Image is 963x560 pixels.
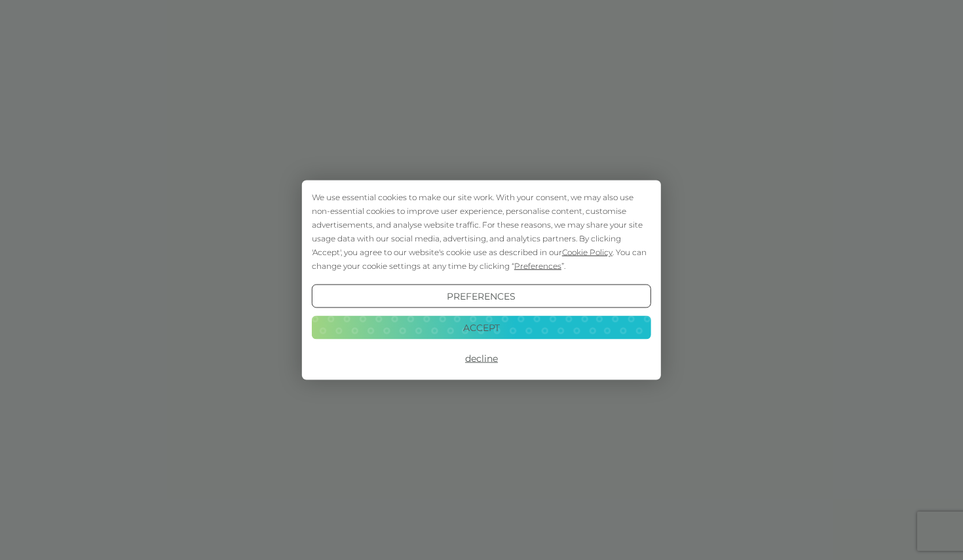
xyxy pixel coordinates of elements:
[302,181,661,380] div: Cookie Consent Prompt
[312,285,651,308] button: Preferences
[312,315,651,339] button: Accept
[312,190,651,273] div: We use essential cookies to make our site work. With your consent, we may also use non-essential ...
[514,261,561,271] span: Preferences
[312,347,651,370] button: Decline
[562,247,613,257] span: Cookie Policy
